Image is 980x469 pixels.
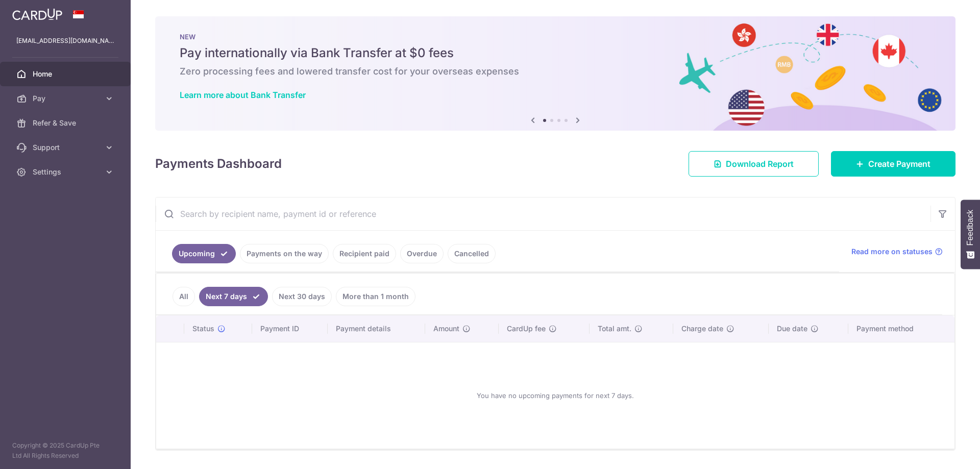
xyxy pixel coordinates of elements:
span: Settings [33,167,100,177]
button: Feedback - Show survey [961,200,980,269]
span: CardUp fee [507,324,546,334]
span: Charge date [681,324,723,334]
a: All [173,287,195,306]
h6: Zero processing fees and lowered transfer cost for your overseas expenses [180,65,931,78]
span: Home [33,69,100,79]
a: More than 1 month [336,287,415,306]
span: Create Payment [868,158,930,170]
span: Download Report [726,158,794,170]
img: CardUp [12,8,62,20]
a: Cancelled [448,244,496,263]
span: Pay [33,93,100,104]
span: Support [33,142,100,153]
img: Bank transfer banner [155,16,955,131]
a: Next 7 days [199,287,268,306]
a: Recipient paid [333,244,396,263]
a: Payments on the way [240,244,329,263]
span: Read more on statuses [851,246,933,257]
span: Due date [777,324,807,334]
span: Status [192,324,214,334]
a: Learn more about Bank Transfer [180,90,306,100]
div: You have no upcoming payments for next 7 days. [168,351,942,440]
a: Create Payment [831,151,955,177]
h5: Pay internationally via Bank Transfer at $0 fees [180,45,931,61]
h4: Payments Dashboard [155,155,282,173]
th: Payment ID [252,315,328,342]
span: Total amt. [598,324,631,334]
th: Payment details [328,315,426,342]
a: Download Report [689,151,819,177]
input: Search by recipient name, payment id or reference [156,198,930,230]
th: Payment method [848,315,954,342]
p: [EMAIL_ADDRESS][DOMAIN_NAME] [16,36,114,46]
a: Overdue [400,244,444,263]
span: Feedback [966,210,975,245]
p: NEW [180,33,931,41]
a: Upcoming [172,244,236,263]
span: Help [23,7,44,16]
span: Amount [433,324,459,334]
span: Refer & Save [33,118,100,128]
a: Read more on statuses [851,246,943,257]
a: Next 30 days [272,287,332,306]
